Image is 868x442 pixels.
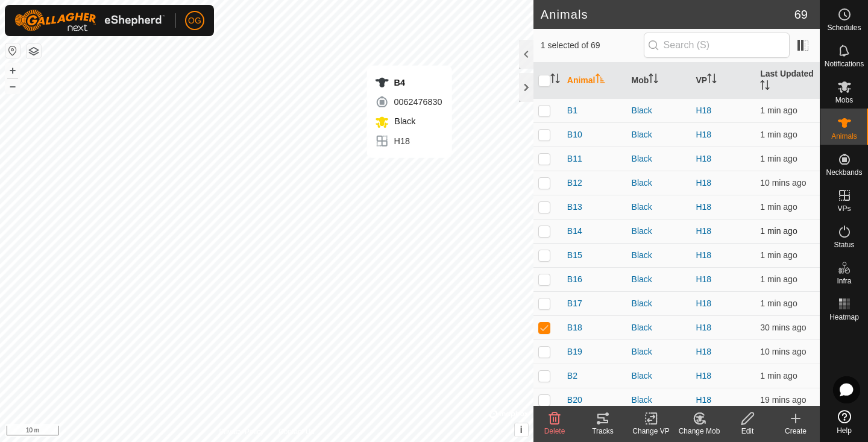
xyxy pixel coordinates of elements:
div: Black [632,346,687,358]
span: VPs [837,205,851,212]
a: Help [820,405,868,439]
a: H18 [696,347,711,356]
div: B4 [375,75,442,90]
span: Heatmap [829,314,859,321]
span: 18 Aug 2025 at 7:04 pm [760,130,797,139]
span: B16 [567,273,582,286]
span: i [520,425,523,435]
div: Create [772,426,820,437]
span: 18 Aug 2025 at 7:04 pm [760,106,797,115]
h2: Animals [541,7,794,22]
span: OG [188,14,201,27]
span: Mobs [835,96,853,104]
span: 18 Aug 2025 at 7:04 pm [760,274,797,284]
span: B14 [567,225,582,238]
a: H18 [696,298,711,308]
p-sorticon: Activate to sort [760,82,770,92]
div: Black [632,297,687,310]
span: Help [837,427,852,434]
a: H18 [696,106,711,115]
div: Black [632,177,687,189]
div: Black [632,249,687,262]
span: Notifications [825,60,864,68]
th: Last Updated [755,63,820,99]
span: 18 Aug 2025 at 6:46 pm [760,395,806,405]
p-sorticon: Activate to sort [550,75,560,85]
img: Gallagher Logo [14,10,165,31]
span: B13 [567,201,582,213]
span: Black [392,116,416,126]
a: H18 [696,250,711,260]
th: VP [691,63,755,99]
div: Black [632,128,687,141]
div: Black [632,394,687,406]
span: Delete [544,427,565,435]
span: 18 Aug 2025 at 7:05 pm [760,202,797,212]
span: Status [834,241,854,248]
input: Search (S) [644,33,790,58]
span: B1 [567,104,577,117]
span: B19 [567,346,582,358]
a: H18 [696,130,711,139]
a: H18 [696,226,711,236]
a: H18 [696,395,711,405]
span: 18 Aug 2025 at 6:55 pm [760,178,806,188]
span: B10 [567,128,582,141]
button: Map Layers [27,44,41,58]
span: 69 [794,5,808,24]
span: Neckbands [826,169,862,176]
div: Tracks [579,426,627,437]
span: 18 Aug 2025 at 7:04 pm [760,371,797,380]
span: B15 [567,249,582,262]
span: B12 [567,177,582,189]
span: B20 [567,394,582,406]
div: Black [632,370,687,382]
span: Infra [837,277,851,285]
a: Privacy Policy [219,426,264,437]
span: Animals [831,133,857,140]
span: 18 Aug 2025 at 7:04 pm [760,154,797,163]
p-sorticon: Activate to sort [649,75,658,85]
div: Black [632,104,687,117]
a: H18 [696,371,711,380]
span: 18 Aug 2025 at 7:04 pm [760,298,797,308]
th: Animal [562,63,627,99]
button: Reset Map [5,43,20,58]
div: Black [632,321,687,334]
a: H18 [696,202,711,212]
button: – [5,79,20,93]
a: H18 [696,178,711,188]
a: Contact Us [278,426,314,437]
span: 18 Aug 2025 at 6:35 pm [760,323,806,332]
span: B2 [567,370,577,382]
span: B17 [567,297,582,310]
button: i [515,423,528,437]
button: + [5,63,20,78]
div: H18 [375,134,442,148]
span: B18 [567,321,582,334]
span: 18 Aug 2025 at 6:55 pm [760,347,806,356]
div: Edit [723,426,772,437]
span: 1 selected of 69 [541,39,644,52]
div: Black [632,153,687,165]
div: Black [632,201,687,213]
div: Black [632,225,687,238]
div: 0062476830 [375,95,442,109]
th: Mob [627,63,691,99]
a: H18 [696,274,711,284]
span: 18 Aug 2025 at 7:04 pm [760,250,797,260]
span: 18 Aug 2025 at 7:04 pm [760,226,797,236]
p-sorticon: Activate to sort [596,75,605,85]
a: H18 [696,323,711,332]
a: H18 [696,154,711,163]
div: Change VP [627,426,675,437]
div: Change Mob [675,426,723,437]
span: B11 [567,153,582,165]
div: Black [632,273,687,286]
p-sorticon: Activate to sort [707,75,717,85]
span: Schedules [827,24,861,31]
